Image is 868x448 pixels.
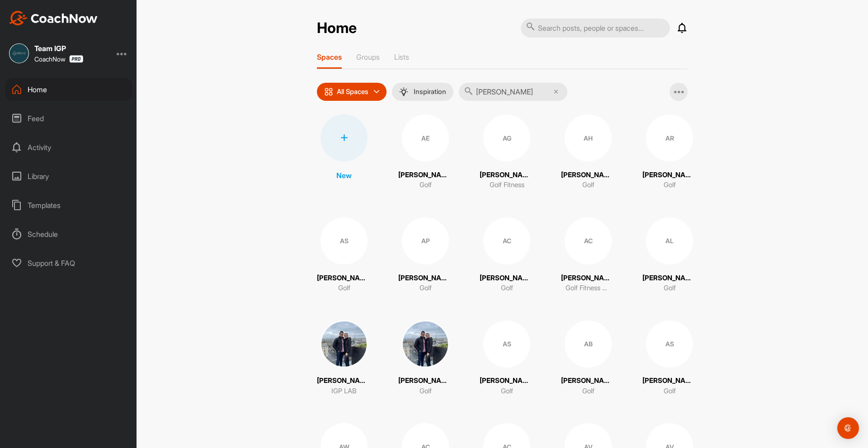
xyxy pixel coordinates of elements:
div: AS [646,321,693,368]
div: Feed [5,107,132,130]
div: Activity [5,136,132,159]
p: [PERSON_NAME] [561,273,615,283]
p: Groups [356,52,380,61]
p: [PERSON_NAME] [480,170,534,180]
div: Templates [5,194,132,217]
img: icon [324,87,333,96]
div: AL [646,217,693,264]
div: AH [565,114,612,161]
a: [PERSON_NAME]Golf [398,321,453,396]
div: AC [483,217,530,264]
p: Golf Fitness [490,180,524,190]
p: [PERSON_NAME] [561,376,615,386]
div: AS [483,321,530,368]
p: Spaces [317,52,342,61]
p: Golf [420,283,432,293]
p: Golf [338,283,350,293]
p: Golf [664,386,676,396]
p: [PERSON_NAME] [642,170,697,180]
p: [PERSON_NAME] [317,376,371,386]
div: AE [402,114,449,161]
img: menuIcon [399,87,408,96]
p: [PERSON_NAME] [398,170,453,180]
div: Support & FAQ [5,252,132,274]
p: [PERSON_NAME] [642,376,697,386]
img: square_9f93f7697f7b29552b29e1fde1a77364.jpg [9,43,29,63]
p: Inspiration [414,88,446,95]
p: All Spaces [337,88,368,95]
div: AS [321,217,368,264]
div: AG [483,114,530,161]
p: Lists [394,52,409,61]
div: Library [5,165,132,188]
a: AB[PERSON_NAME]Golf [561,321,615,396]
img: square_e0e789422dce9d0ab134a66d997459c5.jpg [402,321,449,368]
div: CoachNow [34,55,83,63]
p: IGP LAB [331,386,357,396]
a: AE[PERSON_NAME]Golf [398,114,453,190]
img: CoachNow [9,11,98,25]
p: [PERSON_NAME] [317,273,371,283]
p: Golf [664,283,676,293]
div: Open Intercom Messenger [837,417,859,439]
p: [PERSON_NAME] [480,376,534,386]
a: AC[PERSON_NAME]Golf [480,217,534,293]
p: [PERSON_NAME] [642,273,697,283]
p: Golf [582,386,594,396]
a: AR[PERSON_NAME]Golf [642,114,697,190]
p: [PERSON_NAME] [561,170,615,180]
a: AG[PERSON_NAME]Golf Fitness [480,114,534,190]
div: Home [5,78,132,101]
img: CoachNow Pro [69,55,83,63]
p: Golf [420,180,432,190]
img: square_e0e789422dce9d0ab134a66d997459c5.jpg [321,321,368,368]
input: Search posts, people or spaces... [521,19,670,38]
p: New [336,170,352,181]
p: [PERSON_NAME] [480,273,534,283]
p: Golf [664,180,676,190]
a: [PERSON_NAME]IGP LAB [317,321,371,396]
div: AP [402,217,449,264]
input: Search... [459,83,567,101]
p: Golf [582,180,594,190]
h2: Home [317,19,357,37]
a: AP[PERSON_NAME]Golf [398,217,453,293]
p: Golf Fitness + Biomechanics [566,283,611,293]
p: Golf [501,386,513,396]
a: AS[PERSON_NAME]Golf [642,321,697,396]
a: AC[PERSON_NAME]Golf Fitness + Biomechanics [561,217,615,293]
p: [PERSON_NAME] [398,376,453,386]
a: AL[PERSON_NAME]Golf [642,217,697,293]
p: Golf [420,386,432,396]
div: AR [646,114,693,161]
div: AB [565,321,612,368]
p: [PERSON_NAME] [398,273,453,283]
div: Schedule [5,223,132,245]
a: AH[PERSON_NAME]Golf [561,114,615,190]
p: Golf [501,283,513,293]
a: AS[PERSON_NAME]Golf [317,217,371,293]
div: Team IGP [34,45,83,52]
a: AS[PERSON_NAME]Golf [480,321,534,396]
div: AC [565,217,612,264]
